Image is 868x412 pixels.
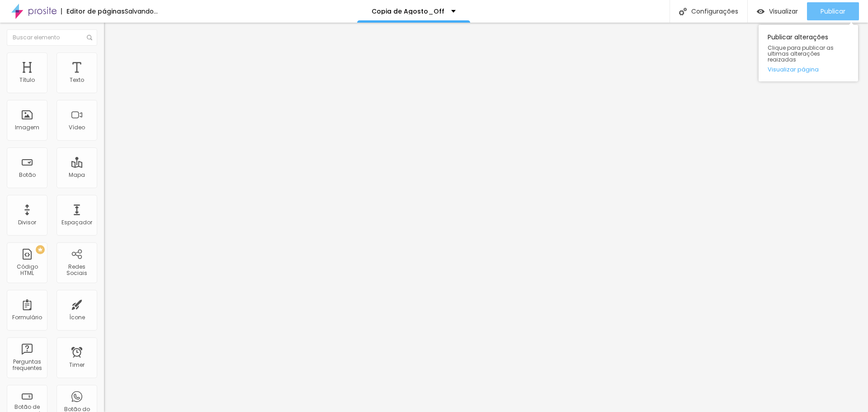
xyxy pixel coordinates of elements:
img: Icone [87,35,92,40]
div: Vídeo [69,124,85,131]
div: Espaçador [61,219,92,226]
span: Visualizar [769,8,798,15]
img: Icone [679,8,687,15]
div: Editor de páginas [61,8,125,14]
div: Divisor [18,219,36,226]
div: Texto [70,77,84,83]
div: Ícone [69,314,85,321]
div: Salvando... [125,8,158,14]
p: Copia de Agosto_Off [372,8,444,14]
span: Clique para publicar as ultimas alterações reaizadas [768,45,849,63]
div: Código HTML [9,264,45,277]
div: Botão [19,172,36,178]
div: Mapa [69,172,85,178]
iframe: Editor [104,23,868,412]
img: view-1.svg [757,8,764,15]
button: Publicar [807,2,859,20]
div: Formulário [12,314,42,321]
input: Buscar elemento [7,29,97,46]
a: Visualizar página [768,66,849,72]
div: Timer [69,362,85,368]
div: Título [19,77,35,83]
div: Publicar alterações [759,25,858,81]
div: Perguntas frequentes [9,359,45,372]
button: Visualizar [748,2,807,20]
div: Imagem [15,124,39,131]
div: Redes Sociais [59,264,94,277]
span: Publicar [821,8,845,15]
